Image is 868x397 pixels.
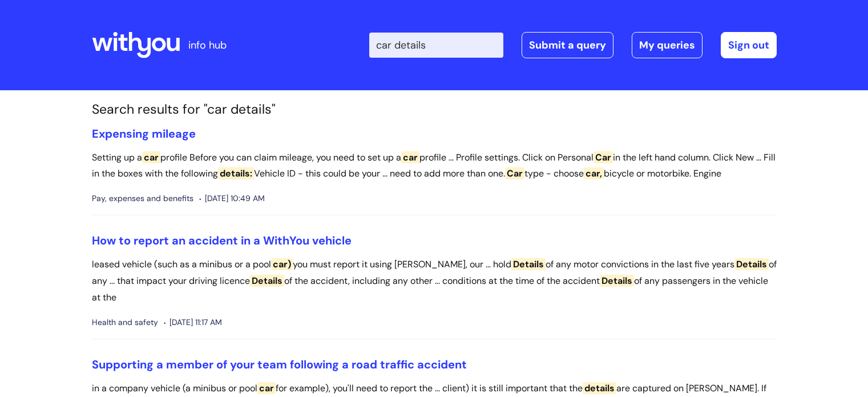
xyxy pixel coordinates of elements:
a: Submit a query [522,32,613,58]
input: Search [369,33,503,58]
span: Health and safety [92,315,158,330]
h1: Search results for "car details" [92,102,777,118]
span: car) [271,258,293,270]
a: My queries [632,32,703,58]
a: How to report an accident in a WithYou vehicle [92,233,352,248]
span: car, [584,167,604,179]
span: Details [250,275,284,287]
span: details [583,382,616,394]
p: info hub [188,36,227,54]
span: car [142,151,160,163]
span: details: [218,167,254,179]
a: Sign out [721,32,777,58]
span: Pay, expenses and benefits [92,191,193,206]
span: Car [505,167,524,179]
span: Details [734,258,769,270]
a: Supporting a member of your team following a road traffic accident [92,357,467,372]
span: [DATE] 11:17 AM [164,315,222,330]
span: [DATE] 10:49 AM [199,191,265,206]
div: | - [369,32,777,58]
p: leased vehicle (such as a minibus or a pool you must report it using [PERSON_NAME], our ... hold ... [92,256,777,306]
span: Car [594,151,613,163]
span: car [401,151,419,163]
a: Expensing mileage [92,126,196,141]
span: car [257,382,276,394]
p: Setting up a profile Before you can claim mileage, you need to set up a profile ... Profile setti... [92,150,777,183]
span: Details [511,258,546,270]
span: Details [600,275,634,287]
